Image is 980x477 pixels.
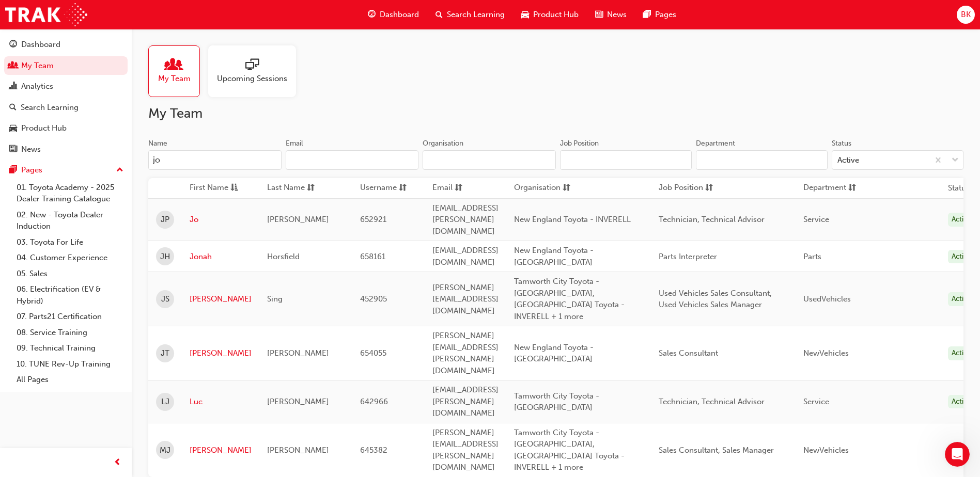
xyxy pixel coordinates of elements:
[148,45,208,97] a: My Team
[948,182,970,194] th: Status
[190,214,252,226] a: Jo
[158,73,191,85] span: My Team
[4,33,128,161] button: DashboardMy TeamAnalyticsSearch LearningProduct HubNews
[399,182,407,195] span: sorting-icon
[5,3,87,26] img: Trak
[4,56,128,75] a: My Team
[12,207,128,234] a: 02. New - Toyota Dealer Induction
[9,61,17,71] span: people-icon
[21,122,67,134] div: Product Hub
[432,385,499,418] span: [EMAIL_ADDRESS][PERSON_NAME][DOMAIN_NAME]
[12,340,128,356] a: 09. Technical Training
[167,58,181,73] span: people-icon
[267,348,329,358] span: [PERSON_NAME]
[948,346,975,360] div: Active
[267,446,329,455] span: [PERSON_NAME]
[948,213,975,227] div: Active
[513,4,587,25] a: car-iconProduct Hub
[4,140,128,159] a: News
[160,251,170,263] span: JH
[190,182,228,195] span: First Name
[514,343,594,364] span: New England Toyota - [GEOGRAPHIC_DATA]
[514,182,561,195] span: Organisation
[659,446,774,455] span: Sales Consultant, Sales Manager
[848,182,856,195] span: sorting-icon
[560,138,599,149] div: Job Position
[4,77,128,96] a: Analytics
[423,150,556,170] input: Organisation
[360,252,385,261] span: 658161
[9,166,17,175] span: pages-icon
[514,428,625,472] span: Tamworth City Toyota - [GEOGRAPHIC_DATA], [GEOGRAPHIC_DATA] Toyota - INVERELL + 1 more
[514,277,625,321] span: Tamworth City Toyota - [GEOGRAPHIC_DATA], [GEOGRAPHIC_DATA] Toyota - INVERELL + 1 more
[803,182,846,195] span: Department
[9,82,17,91] span: chart-icon
[587,4,635,25] a: news-iconNews
[267,294,283,304] span: Sing
[12,266,128,282] a: 05. Sales
[307,182,315,195] span: sorting-icon
[190,182,246,195] button: First Nameasc-icon
[21,102,79,114] div: Search Learning
[514,215,631,224] span: New England Toyota - INVERELL
[696,138,735,149] div: Department
[9,40,17,50] span: guage-icon
[432,246,499,267] span: [EMAIL_ADDRESS][DOMAIN_NAME]
[161,396,169,408] span: LJ
[12,281,128,309] a: 06. Electrification (EV & Hybrid)
[655,9,676,21] span: Pages
[659,182,703,195] span: Job Position
[432,203,499,236] span: [EMAIL_ADDRESS][PERSON_NAME][DOMAIN_NAME]
[360,397,388,406] span: 642966
[435,8,443,21] span: search-icon
[4,161,128,180] button: Pages
[432,182,489,195] button: Emailsorting-icon
[455,182,462,195] span: sorting-icon
[514,246,594,267] span: New England Toyota - [GEOGRAPHIC_DATA]
[952,154,959,167] span: down-icon
[161,214,169,226] span: JP
[368,8,376,21] span: guage-icon
[803,215,829,224] span: Service
[521,8,529,21] span: car-icon
[12,234,128,250] a: 03. Toyota For Life
[360,4,427,25] a: guage-iconDashboard
[267,252,300,261] span: Horsfield
[9,103,17,113] span: search-icon
[286,138,303,149] div: Email
[635,4,685,25] a: pages-iconPages
[9,124,17,133] span: car-icon
[267,397,329,406] span: [PERSON_NAME]
[267,182,324,195] button: Last Namesorting-icon
[514,182,571,195] button: Organisationsorting-icon
[360,215,386,224] span: 652921
[245,58,259,73] span: sessionType_ONLINE_URL-icon
[533,9,579,21] span: Product Hub
[208,45,304,97] a: Upcoming Sessions
[432,331,499,375] span: [PERSON_NAME][EMAIL_ADDRESS][PERSON_NAME][DOMAIN_NAME]
[21,164,42,176] div: Pages
[659,252,717,261] span: Parts Interpreter
[803,397,829,406] span: Service
[659,348,718,358] span: Sales Consultant
[4,119,128,138] a: Product Hub
[12,372,128,388] a: All Pages
[803,252,821,261] span: Parts
[217,73,287,85] span: Upcoming Sessions
[148,150,282,170] input: Name
[12,356,128,372] a: 10. TUNE Rev-Up Training
[432,283,499,315] span: [PERSON_NAME][EMAIL_ADDRESS][DOMAIN_NAME]
[160,444,170,456] span: MJ
[948,395,975,409] div: Active
[705,182,713,195] span: sorting-icon
[114,456,121,469] span: prev-icon
[423,138,463,149] div: Organisation
[961,9,971,21] span: BK
[832,138,851,149] div: Status
[161,293,169,305] span: JS
[803,294,851,304] span: UsedVehicles
[9,145,17,154] span: news-icon
[380,9,419,21] span: Dashboard
[948,292,975,306] div: Active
